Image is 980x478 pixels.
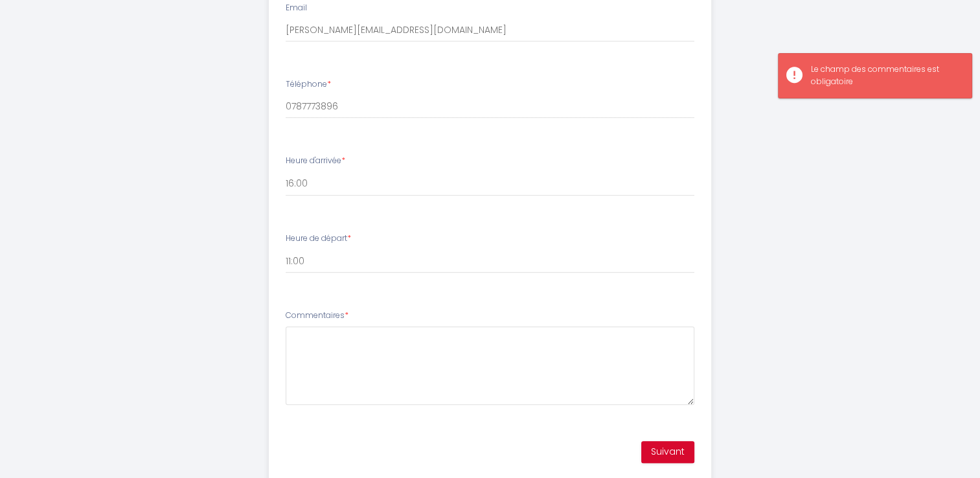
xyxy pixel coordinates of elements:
label: Commentaires [286,310,348,322]
label: Heure de départ [286,233,351,245]
label: Téléphone [286,78,331,91]
div: Le champ des commentaires est obligatoire [811,63,959,88]
label: Email [286,2,307,14]
button: Suivant [641,441,694,463]
label: Heure d'arrivée [286,155,345,167]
